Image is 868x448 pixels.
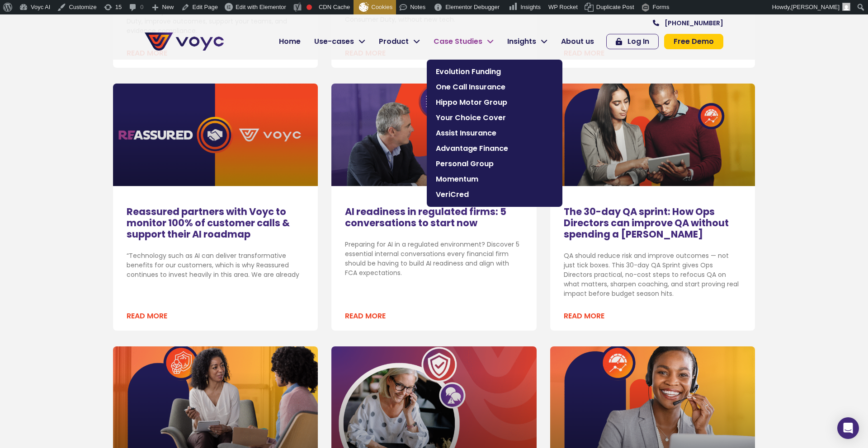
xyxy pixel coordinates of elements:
[427,33,500,51] a: Case Studies
[236,4,286,10] span: Edit with Elementor
[436,174,553,185] span: Momentum
[436,82,553,93] span: One Call Insurance
[434,36,482,47] span: Case Studies
[436,66,553,77] span: Evolution Funding
[561,36,594,47] span: About us
[436,143,553,154] span: Advantage Finance
[431,64,558,79] a: Evolution Funding
[665,20,723,26] span: [PHONE_NUMBER]
[307,5,312,10] div: Focus keyphrase not set
[145,33,224,51] img: voyc-full-logo
[345,205,506,229] a: AI readiness in regulated firms: 5 conversations to start now
[606,34,659,49] a: Log In
[436,112,553,123] span: Your Choice Cover
[564,251,741,299] p: QA should reduce risk and improve outcomes — not just tick boxes. This 30-day QA Sprint gives Ops...
[564,205,729,241] a: The 30-day QA sprint: How Ops Directors can improve QA without spending a [PERSON_NAME]
[500,33,554,51] a: Insights
[791,4,840,10] span: [PERSON_NAME]
[436,189,553,200] span: VeriCred
[436,128,553,139] span: Assist Insurance
[314,36,354,47] span: Use-cases
[431,110,558,126] a: Your Choice Cover
[837,417,859,439] div: Open Intercom Messenger
[331,84,536,186] a: man and woman having a formal conversation at the office
[431,187,558,202] a: VeriCred
[127,311,167,322] a: Read more about Reassured partners with Voyc to monitor 100% of customer calls & support their AI...
[431,172,558,187] a: Momentum
[436,97,553,108] span: Hippo Motor Group
[653,20,723,26] a: [PHONE_NUMBER]
[564,311,604,322] a: Read more about The 30-day QA sprint: How Ops Directors can improve QA without spending a penny
[345,311,386,322] a: Read more about AI readiness in regulated firms: 5 conversations to start now
[431,126,558,141] a: Assist Insurance
[431,95,558,110] a: Hippo Motor Group
[520,4,541,10] span: Insights
[664,34,723,49] a: Free Demo
[279,36,301,47] span: Home
[307,33,372,51] a: Use-cases
[272,33,307,51] a: Home
[127,205,290,241] a: Reassured partners with Voyc to monitor 100% of customer calls & support their AI roadmap
[127,251,304,280] p: “Technology such as AI can deliver transformative benefits for our customers, which is why Reassu...
[345,240,523,278] p: Preparing for AI in a regulated environment? Discover 5 essential internal conversations every fi...
[431,141,558,156] a: Advantage Finance
[674,38,714,45] span: Free Demo
[379,36,409,47] span: Product
[436,159,553,169] span: Personal Group
[431,79,558,95] a: One Call Insurance
[507,36,536,47] span: Insights
[627,38,649,45] span: Log In
[372,33,427,51] a: Product
[431,156,558,172] a: Personal Group
[554,33,601,51] a: About us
